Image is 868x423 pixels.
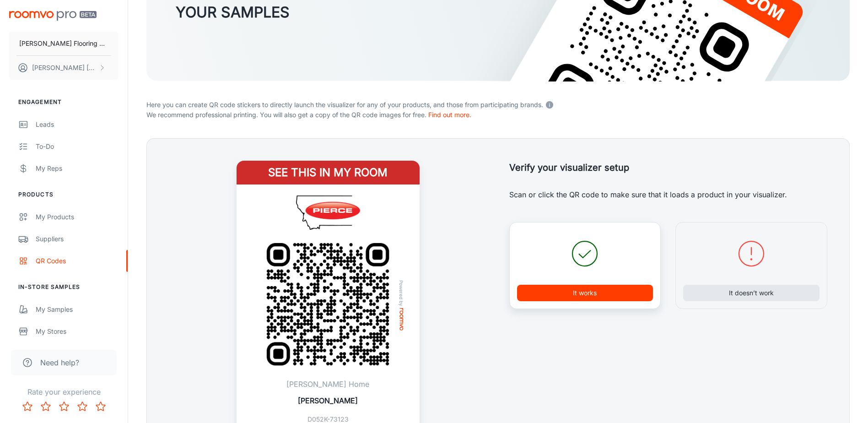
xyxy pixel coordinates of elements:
button: It works [517,285,653,301]
h5: Verify your visualizer setup [509,161,828,174]
div: To-do [36,141,119,152]
img: roomvo [399,308,403,331]
p: [PERSON_NAME] Flooring Stores - Bozeman [19,38,108,49]
button: Rate 2 star [37,397,55,416]
p: Scan or click the QR code to make sure that it loads a product in your visualizer. [509,189,828,200]
button: [PERSON_NAME] [PERSON_NAME] [9,56,119,80]
div: My Stores [36,326,119,336]
div: My Products [36,212,119,222]
div: QR Codes [36,256,119,266]
p: [PERSON_NAME] Home [286,379,369,390]
span: Need help? [40,357,79,368]
button: [PERSON_NAME] Flooring Stores - Bozeman [9,32,119,55]
div: Suppliers [36,234,119,244]
button: It doesn’t work [683,285,819,301]
div: Leads [36,119,119,130]
p: Here you can create QR code stickers to directly launch the visualizer for any of your products, ... [146,98,850,110]
p: [PERSON_NAME] [PERSON_NAME] [32,63,97,73]
img: Roomvo PRO Beta [9,11,97,21]
p: We recommend professional printing. You will also get a copy of the QR code images for free. [146,110,850,120]
p: [PERSON_NAME] [298,395,358,406]
h4: See this in my room [237,161,420,184]
span: Powered by [397,280,406,306]
div: My Samples [36,304,119,315]
a: Find out more. [428,111,471,119]
button: Rate 4 star [73,397,92,416]
img: Pierce Flooring Stores - Bozeman [270,195,387,230]
p: Rate your experience [7,386,120,397]
button: Rate 1 star [18,397,37,416]
img: QR Code Example [253,230,402,379]
button: Rate 3 star [55,397,73,416]
button: Rate 5 star [92,397,110,416]
div: My Reps [36,163,119,174]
